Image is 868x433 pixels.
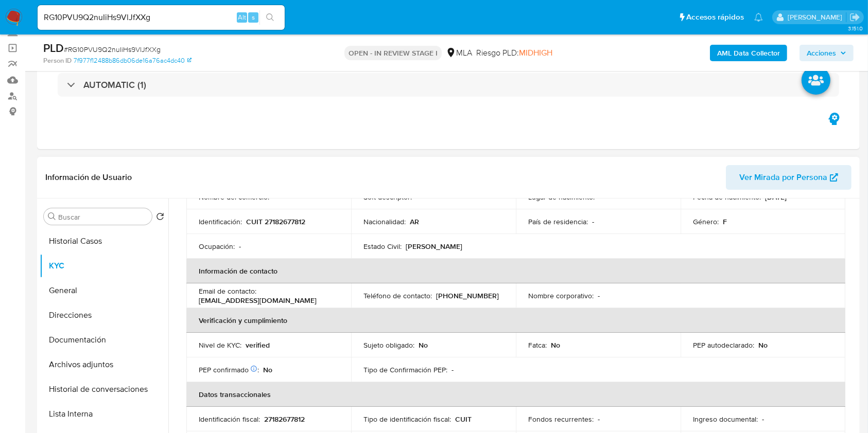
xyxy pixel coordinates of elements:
[410,217,419,226] p: AR
[199,217,242,226] p: Identificación :
[273,192,275,202] p: -
[528,192,595,202] p: Lugar de nacimiento :
[363,291,432,300] p: Teléfono de contacto :
[363,217,406,226] p: Nacionalidad :
[788,12,846,22] p: julieta.rodriguez@mercadolibre.com
[43,40,64,56] b: PLD
[186,308,845,333] th: Verificación y cumplimiento
[363,192,412,202] p: Soft descriptor :
[717,45,780,61] b: AML Data Collector
[40,402,168,426] button: Lista Interna
[723,217,727,226] p: F
[807,45,836,61] span: Acciones
[686,12,744,23] span: Accesos rápidos
[74,56,192,65] a: 7f977f12488b86db06de16a76ac4dc40
[45,172,132,183] h1: Información de Usuario
[416,192,418,202] p: -
[598,291,600,300] p: -
[40,377,168,402] button: Historial de conversaciones
[455,414,472,424] p: CUIT
[58,73,839,97] div: AUTOMATIC (1)
[800,45,854,61] button: Acciones
[344,46,442,60] p: OPEN - IN REVIEW STAGE I
[264,414,305,424] p: 27182677812
[436,291,499,300] p: [PHONE_NUMBER]
[246,340,270,350] p: verified
[693,414,758,424] p: Ingreso documental :
[246,217,305,226] p: CUIT 27182677812
[83,79,146,91] h3: AUTOMATIC (1)
[406,242,462,251] p: [PERSON_NAME]
[592,217,594,226] p: -
[199,242,235,251] p: Ocupación :
[199,340,241,350] p: Nivel de KYC :
[186,382,845,407] th: Datos transaccionales
[64,44,161,55] span: # RG10PVU9Q2nuIiHs9VlJfXXg
[199,365,259,374] p: PEP confirmado :
[38,11,285,24] input: Buscar usuario o caso...
[40,254,168,278] button: KYC
[199,296,317,305] p: [EMAIL_ADDRESS][DOMAIN_NAME]
[849,12,860,23] a: Salir
[259,10,281,25] button: search-icon
[199,414,260,424] p: Identificación fiscal :
[419,340,428,350] p: No
[238,12,246,22] span: Alt
[765,192,787,202] p: [DATE]
[758,340,768,350] p: No
[528,217,588,226] p: País de residencia :
[40,328,168,352] button: Documentación
[252,12,255,22] span: s
[476,47,552,59] span: Riesgo PLD:
[40,303,168,328] button: Direcciones
[519,47,552,59] span: MIDHIGH
[156,212,164,224] button: Volver al orden por defecto
[528,291,594,300] p: Nombre corporativo :
[693,217,719,226] p: Género :
[363,242,402,251] p: Estado Civil :
[186,259,845,283] th: Información de contacto
[263,365,272,374] p: No
[363,414,451,424] p: Tipo de identificación fiscal :
[363,340,414,350] p: Sujeto obligado :
[726,165,852,190] button: Ver Mirada por Persona
[40,352,168,377] button: Archivos adjuntos
[58,212,148,222] input: Buscar
[739,165,827,190] span: Ver Mirada por Persona
[762,414,764,424] p: -
[551,340,560,350] p: No
[446,47,472,59] div: MLA
[40,278,168,303] button: General
[693,340,754,350] p: PEP autodeclarado :
[43,56,72,65] b: Person ID
[199,286,256,296] p: Email de contacto :
[452,365,454,374] p: -
[48,212,56,221] button: Buscar
[710,45,787,61] button: AML Data Collector
[363,365,447,374] p: Tipo de Confirmación PEP :
[528,340,547,350] p: Fatca :
[598,414,600,424] p: -
[40,229,168,254] button: Historial Casos
[693,192,761,202] p: Fecha de nacimiento :
[848,24,863,32] span: 3.151.0
[599,192,601,202] p: -
[528,414,594,424] p: Fondos recurrentes :
[199,192,269,202] p: Nombre del comercio :
[754,13,763,22] a: Notificaciones
[239,242,241,251] p: -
